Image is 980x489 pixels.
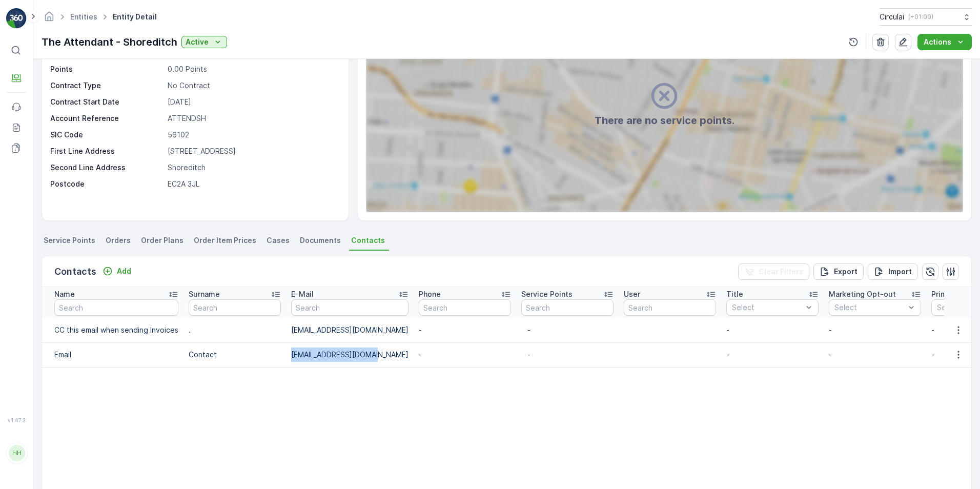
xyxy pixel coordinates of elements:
[50,130,164,140] p: SIC Code
[813,263,864,280] button: Export
[168,146,338,156] p: [STREET_ADDRESS]
[824,342,926,367] td: -
[6,425,27,481] button: HH
[9,445,25,461] div: HH
[732,302,803,313] p: Select
[824,318,926,342] td: -
[117,266,131,276] p: Add
[414,318,516,342] td: -
[908,13,933,21] p: ( +01:00 )
[186,37,209,47] p: Active
[50,97,164,107] p: Contract Start Date
[880,8,972,26] button: Circulai(+01:00)
[414,342,516,367] td: -
[6,8,27,29] img: logo
[168,64,338,74] p: 0.00 Points
[168,97,338,107] p: [DATE]
[98,265,135,277] button: Add
[54,289,75,299] p: Name
[624,299,716,316] input: Search
[32,425,96,456] p: [PERSON_NAME][EMAIL_ADDRESS][DOMAIN_NAME]
[738,263,809,280] button: Clear Filters
[168,80,338,91] p: No Contract
[50,179,164,189] p: Postcode
[419,289,441,299] p: Phone
[267,235,290,246] span: Cases
[291,289,314,299] p: E-Mail
[924,37,951,47] p: Actions
[880,12,904,22] p: Circulai
[50,162,164,173] p: Second Line Address
[141,235,183,246] span: Order Plans
[42,342,183,367] td: Email
[181,36,227,48] button: Active
[42,34,177,50] p: The Attendant - Shoreditch
[351,235,385,246] span: Contacts
[70,12,97,21] a: Entities
[624,289,640,299] p: User
[50,146,164,156] p: First Line Address
[286,342,414,367] td: [EMAIL_ADDRESS][DOMAIN_NAME]
[834,267,857,277] p: Export
[917,34,972,50] button: Actions
[521,289,573,299] p: Service Points
[721,342,824,367] td: -
[834,302,905,313] p: Select
[6,417,27,423] span: v 1.47.3
[50,113,164,124] p: Account Reference
[111,12,159,22] span: Entity Detail
[168,179,338,189] p: EC2A 3JL
[189,289,220,299] p: Surname
[888,267,912,277] p: Import
[50,64,164,74] p: Points
[168,130,338,140] p: 56102
[106,235,131,246] span: Orders
[527,325,607,335] p: -
[527,350,607,360] p: -
[44,235,95,246] span: Service Points
[829,289,896,299] p: Marketing Opt-out
[168,162,338,173] p: Shoreditch
[194,235,256,246] span: Order Item Prices
[50,80,164,91] p: Contract Type
[868,263,918,280] button: Import
[189,299,281,316] input: Search
[291,299,409,316] input: Search
[183,342,286,367] td: Contact
[726,289,743,299] p: Title
[759,267,803,277] p: Clear Filters
[32,456,96,481] p: [PERSON_NAME][EMAIL_ADDRESS][DOMAIN_NAME]
[54,264,96,279] p: Contacts
[24,46,34,54] p: ⌘B
[54,299,178,316] input: Search
[419,299,511,316] input: Search
[183,318,286,342] td: .
[168,113,338,124] p: ATTENDSH
[44,15,55,24] a: Homepage
[595,113,734,128] h2: There are no service points.
[286,318,414,342] td: [EMAIL_ADDRESS][DOMAIN_NAME]
[521,299,614,316] input: Search
[300,235,341,246] span: Documents
[42,318,183,342] td: CC this email when sending Invoices
[721,318,824,342] td: -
